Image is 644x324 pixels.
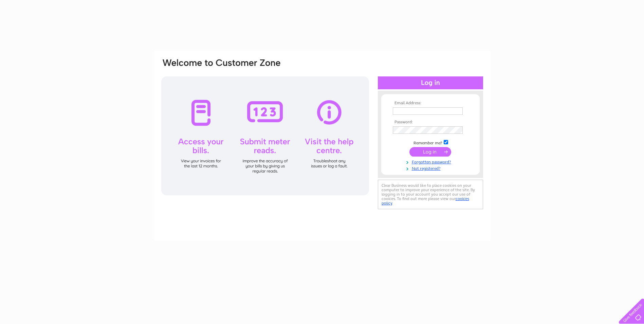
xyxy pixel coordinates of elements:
[393,158,470,165] a: Forgotten password?
[393,165,470,171] a: Not registered?
[391,120,470,125] th: Password:
[391,101,470,106] th: Email Address:
[382,196,469,205] a: cookies policy
[391,139,470,146] td: Remember me?
[409,147,451,157] input: Submit
[378,180,483,209] div: Clear Business would like to place cookies on your computer to improve your experience of the sit...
